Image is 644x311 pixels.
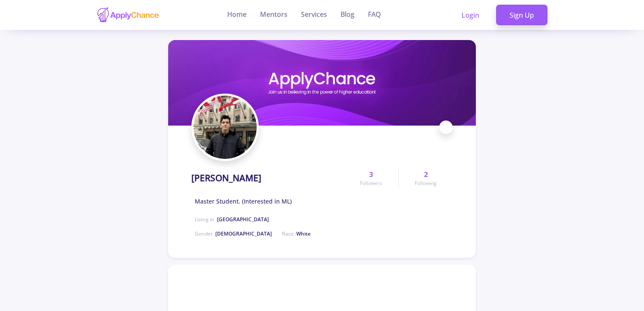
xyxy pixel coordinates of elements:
[448,5,493,26] a: Login
[496,5,547,26] a: Sign Up
[97,7,160,23] img: applychance logo
[282,230,311,237] span: Race :
[360,180,382,187] span: Followers
[215,230,272,237] span: [DEMOGRAPHIC_DATA]
[191,173,261,183] h1: [PERSON_NAME]
[415,180,437,187] span: Following
[195,197,292,206] span: Master Student. (Interested in ML)
[193,96,257,159] img: Mohammad Heydariavatar
[398,169,453,187] a: 2Following
[195,216,269,223] span: Living in :
[296,230,311,237] span: White
[344,169,398,187] a: 3Followers
[369,169,373,180] span: 3
[168,40,476,126] img: Mohammad Heydaricover image
[217,216,269,223] span: [GEOGRAPHIC_DATA]
[424,169,428,180] span: 2
[195,230,272,237] span: Gender :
